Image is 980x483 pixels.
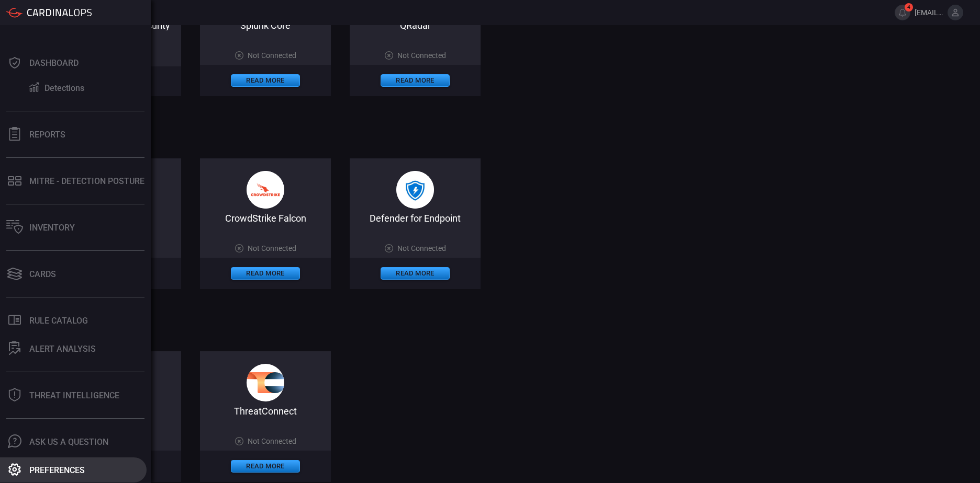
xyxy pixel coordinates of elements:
button: Read More [231,74,300,87]
div: Dashboard [29,58,79,68]
div: Reports [29,130,65,140]
button: Read More [231,460,300,473]
span: Not Connected [248,51,296,60]
div: Ask Us A Question [29,437,108,447]
div: ThreatConnect [200,406,331,417]
div: Splunk Core [200,20,331,31]
span: Endpoint Protection [50,132,957,143]
button: Read More [381,74,450,87]
div: MITRE - Detection Posture [29,176,144,186]
span: Not Connected [397,244,446,252]
div: Inventory [29,223,75,233]
div: Cards [29,269,56,279]
img: crowdstrike_falcon-DF2rzYKc.png [247,171,284,209]
span: Threat Intelligence [50,325,957,336]
span: [EMAIL_ADDRESS][DOMAIN_NAME] [915,8,943,17]
div: ALERT ANALYSIS [29,344,96,354]
div: QRadar [350,20,481,31]
div: Detections [44,83,84,93]
span: Not Connected [248,437,296,445]
div: CrowdStrike Falcon [200,213,331,224]
div: Defender for Endpoint [350,213,481,224]
span: Not Connected [248,244,296,252]
span: 4 [905,3,913,11]
div: Rule Catalog [29,316,88,326]
span: Not Connected [397,51,446,60]
button: Read More [381,267,450,280]
div: Threat Intelligence [29,390,119,400]
img: threat_connect-BEdxy96I.svg [247,364,284,401]
div: Preferences [29,465,85,475]
img: microsoft_defender-D-kA0Dc-.png [396,171,434,209]
button: Read More [231,267,300,280]
button: 4 [895,5,910,20]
